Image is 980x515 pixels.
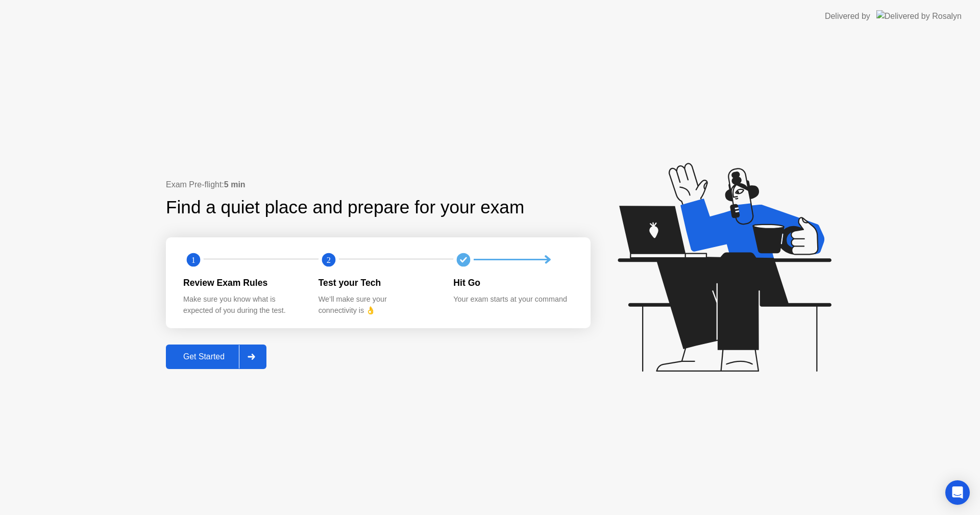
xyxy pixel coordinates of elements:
text: 2 [327,255,331,264]
div: Open Intercom Messenger [945,480,970,505]
div: Review Exam Rules [183,276,302,289]
text: 1 [191,255,195,264]
div: Get Started [169,352,239,361]
div: Find a quiet place and prepare for your exam [166,194,526,221]
div: Your exam starts at your command [453,294,572,305]
div: Exam Pre-flight: [166,179,591,191]
img: Delivered by Rosalyn [876,10,962,22]
b: 5 min [224,180,246,189]
div: Hit Go [453,276,572,289]
button: Get Started [166,345,266,369]
div: Delivered by [825,10,870,22]
div: Make sure you know what is expected of you during the test. [183,294,302,316]
div: We’ll make sure your connectivity is 👌 [318,294,437,316]
div: Test your Tech [318,276,437,289]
